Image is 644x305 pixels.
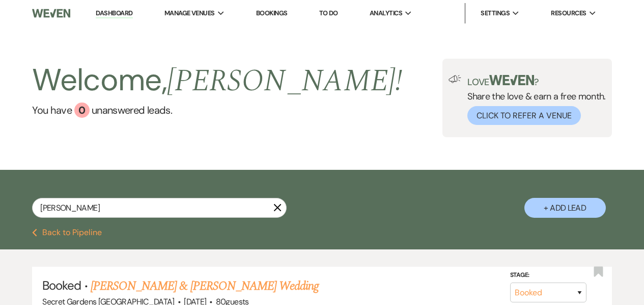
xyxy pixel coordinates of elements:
[74,103,90,118] div: 0
[256,9,288,17] a: Bookings
[96,9,132,18] a: Dashboard
[510,270,586,281] label: Stage:
[481,8,510,18] span: Settings
[32,59,402,103] h2: Welcome,
[32,3,70,24] img: Weven Logo
[32,228,102,237] button: Back to Pipeline
[551,8,586,18] span: Resources
[370,8,402,18] span: Analytics
[489,75,535,85] img: weven-logo-green.svg
[461,75,606,125] div: Share the love & earn a free month.
[167,58,402,105] span: [PERSON_NAME] !
[32,198,287,218] input: Search by name, event date, email address or phone number
[42,277,81,293] span: Booked
[319,9,338,17] a: To Do
[467,75,606,87] p: Love ?
[467,106,581,125] button: Click to Refer a Venue
[32,103,402,118] a: You have 0 unanswered leads.
[91,277,319,295] a: [PERSON_NAME] & [PERSON_NAME] Wedding
[164,8,215,18] span: Manage Venues
[449,75,461,83] img: loud-speaker-illustration.svg
[524,198,606,218] button: + Add Lead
